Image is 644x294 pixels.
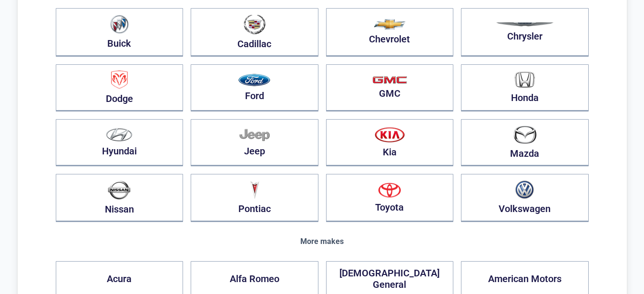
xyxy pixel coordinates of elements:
button: GMC [326,64,454,112]
button: Volkswagen [461,174,589,222]
button: Toyota [326,174,454,222]
button: Hyundai [56,119,184,166]
button: Nissan [56,174,184,222]
button: Chrysler [461,8,589,57]
button: Mazda [461,119,589,166]
button: Kia [326,119,454,166]
button: Honda [461,64,589,112]
button: Jeep [191,119,318,166]
button: Pontiac [191,174,318,222]
button: Ford [191,64,318,112]
div: More makes [56,237,589,246]
button: Chevrolet [326,8,454,57]
button: Cadillac [191,8,318,57]
button: Buick [56,8,184,57]
button: Dodge [56,64,184,112]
